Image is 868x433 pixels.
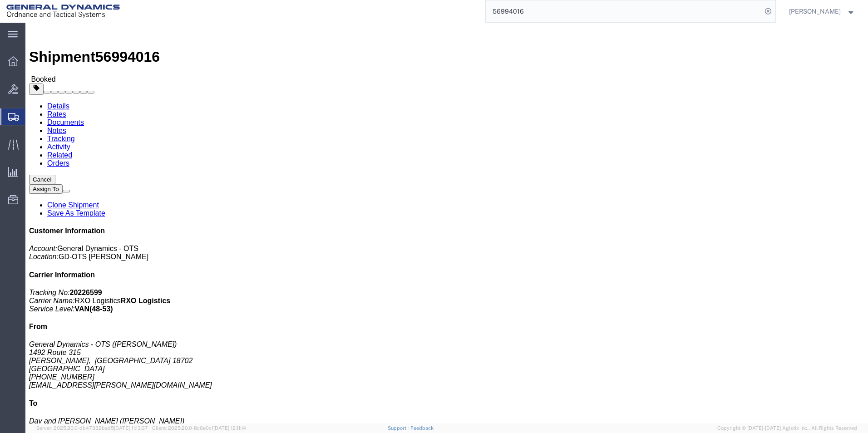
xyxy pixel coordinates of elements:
[789,6,841,16] span: Mark Bradley
[25,23,868,423] iframe: FS Legacy Container
[388,425,410,431] a: Support
[114,425,148,431] span: [DATE] 11:13:37
[213,425,246,431] span: [DATE] 12:11:14
[410,425,434,431] a: Feedback
[152,425,246,431] span: Client: 2025.20.0-8c6e0cf
[717,424,857,432] span: Copyright © [DATE]-[DATE] Agistix Inc., All Rights Reserved
[36,425,148,431] span: Server: 2025.20.0-db47332bad5
[789,6,856,17] button: [PERSON_NAME]
[486,0,762,22] input: Search for shipment number, reference number
[6,5,120,18] img: logo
